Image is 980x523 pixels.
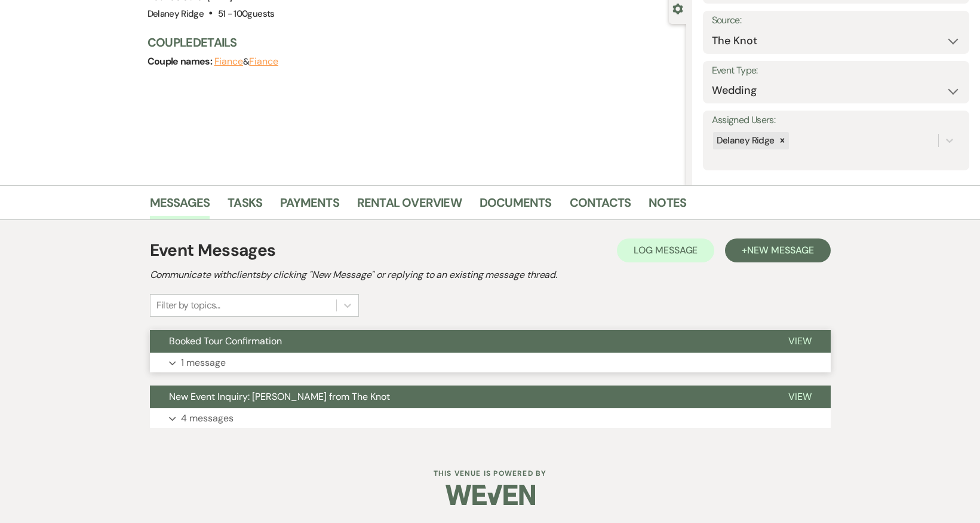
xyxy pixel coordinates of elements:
[480,193,552,219] a: Documents
[788,335,812,347] span: View
[712,12,960,29] label: Source:
[150,353,831,373] button: 1 message
[747,244,813,256] span: New Message
[169,390,390,403] span: New Event Inquiry: [PERSON_NAME] from The Knot
[446,474,535,516] img: Weven Logo
[712,112,960,129] label: Assigned Users:
[218,8,275,20] span: 51 - 100 guests
[148,8,204,20] span: Delaney Ridge
[214,57,244,66] button: Fiance
[150,268,831,282] h2: Communicate with clients by clicking "New Message" or replying to an existing message thread.
[156,298,220,313] div: Filter by topics...
[150,238,276,263] h1: Event Messages
[769,330,831,353] button: View
[249,57,278,66] button: Fiance
[150,330,769,353] button: Booked Tour Confirmation
[228,193,262,219] a: Tasks
[148,55,214,68] span: Couple names:
[150,408,831,429] button: 4 messages
[672,2,683,14] button: Close lead details
[280,193,339,219] a: Payments
[617,238,714,262] button: Log Message
[357,193,462,219] a: Rental Overview
[712,62,960,79] label: Event Type:
[713,132,776,149] div: Delaney Ridge
[725,238,830,262] button: +New Message
[181,355,226,371] p: 1 message
[150,386,769,408] button: New Event Inquiry: [PERSON_NAME] from The Knot
[150,193,210,219] a: Messages
[181,411,234,426] p: 4 messages
[148,34,674,51] h3: Couple Details
[649,193,686,219] a: Notes
[634,244,698,256] span: Log Message
[214,56,278,68] span: &
[570,193,631,219] a: Contacts
[769,386,831,408] button: View
[169,335,282,347] span: Booked Tour Confirmation
[788,390,812,403] span: View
